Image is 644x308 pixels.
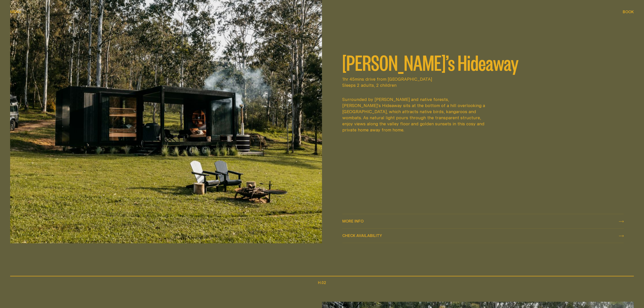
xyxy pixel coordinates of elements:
span: Book [623,10,634,14]
a: More info [342,214,624,229]
span: 1hr 45mins drive from [GEOGRAPHIC_DATA] [342,76,624,82]
button: check availability [342,229,624,243]
span: Check availability [342,234,382,237]
h2: [PERSON_NAME]’s Hideaway [342,52,624,72]
span: More info [342,219,364,223]
div: Surrounded by [PERSON_NAME] and native forests, [PERSON_NAME]'s Hideaway sits at the bottom of a ... [342,96,488,133]
button: show menu [10,9,21,15]
span: Sleeps 2 adults, 2 children [342,82,624,88]
button: show booking tray [623,9,634,15]
span: Menu [10,10,21,14]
